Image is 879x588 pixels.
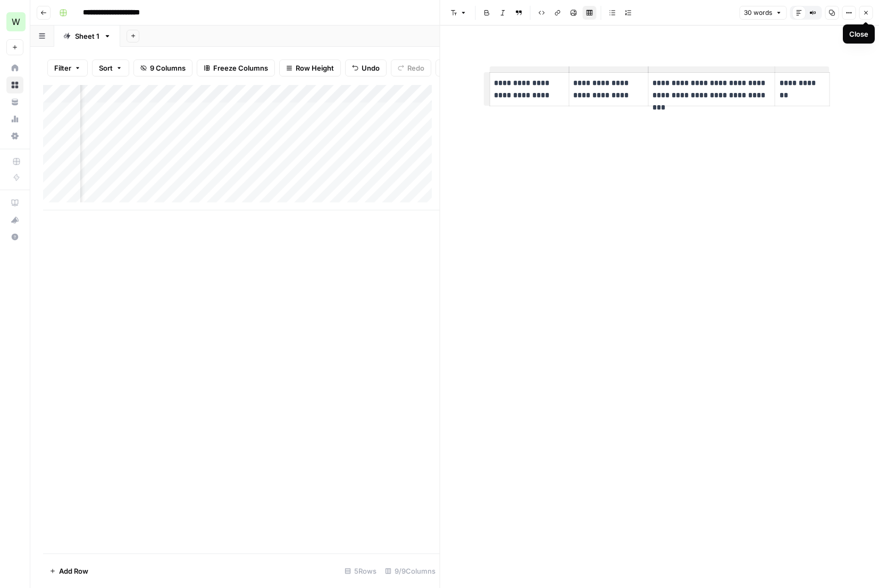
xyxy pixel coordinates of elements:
div: What's new? [7,212,23,228]
button: Add Row [43,563,95,580]
div: Sheet 1 [75,31,99,41]
button: Row Height [279,59,341,76]
a: Usage [6,110,23,127]
a: Browse [6,76,23,93]
button: 9 Columns [133,59,192,76]
button: Sort [92,59,129,76]
span: Sort [99,63,113,73]
span: Row Height [296,63,334,73]
button: 30 words [739,6,786,20]
div: 5 Rows [340,563,381,580]
button: Filter [47,59,88,76]
span: Add Row [59,566,88,576]
button: Help + Support [6,228,23,245]
button: What's new? [6,211,23,228]
button: Workspace: Workspace1 [6,8,23,35]
button: Freeze Columns [197,59,275,76]
a: Sheet 1 [54,25,120,47]
span: Undo [362,63,380,73]
button: Redo [391,59,431,76]
span: Redo [407,63,424,73]
a: Home [6,59,23,76]
span: 30 words [744,8,772,18]
span: Filter [54,63,71,73]
div: 9/9 Columns [381,563,440,580]
button: Undo [345,59,387,76]
a: AirOps Academy [6,194,23,211]
span: W [12,15,20,28]
div: Close [849,29,868,39]
span: Freeze Columns [213,63,268,73]
a: Your Data [6,93,23,110]
a: Settings [6,127,23,144]
span: 9 Columns [150,63,186,73]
